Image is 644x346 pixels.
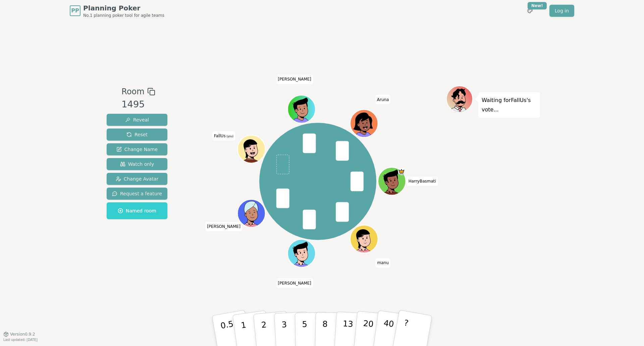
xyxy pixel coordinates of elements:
[107,173,167,185] button: Change Avatar
[71,7,79,15] span: PP
[205,222,242,231] span: Click to change your name
[116,146,158,153] span: Change Name
[107,158,167,170] button: Watch only
[126,131,148,138] span: Reset
[226,135,234,138] span: (you)
[121,98,155,111] div: 1495
[524,5,536,17] button: New!
[116,176,159,182] span: Change Avatar
[107,188,167,200] button: Request a feature
[112,190,162,197] span: Request a feature
[70,3,164,18] a: PPPlanning PokerNo.1 planning poker tool for agile teams
[276,279,313,288] span: Click to change your name
[107,129,167,141] button: Reset
[107,143,167,155] button: Change Name
[125,116,149,123] span: Reveal
[549,5,574,17] a: Log in
[118,207,156,214] span: Named room
[375,95,391,104] span: Click to change your name
[375,258,390,268] span: Click to change your name
[482,96,537,114] p: Waiting for FallUs 's vote...
[212,131,235,141] span: Click to change your name
[528,2,547,9] div: New!
[398,168,405,175] span: HarryBasmati is the host
[10,332,35,337] span: Version 0.9.2
[3,338,38,342] span: Last updated: [DATE]
[107,114,167,126] button: Reveal
[107,202,167,219] button: Named room
[83,3,164,13] span: Planning Poker
[276,75,313,84] span: Click to change your name
[3,332,35,337] button: Version0.9.2
[120,161,154,167] span: Watch only
[121,86,144,98] span: Room
[238,136,264,162] button: Click to change your avatar
[407,177,438,186] span: Click to change your name
[83,13,164,18] span: No.1 planning poker tool for agile teams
